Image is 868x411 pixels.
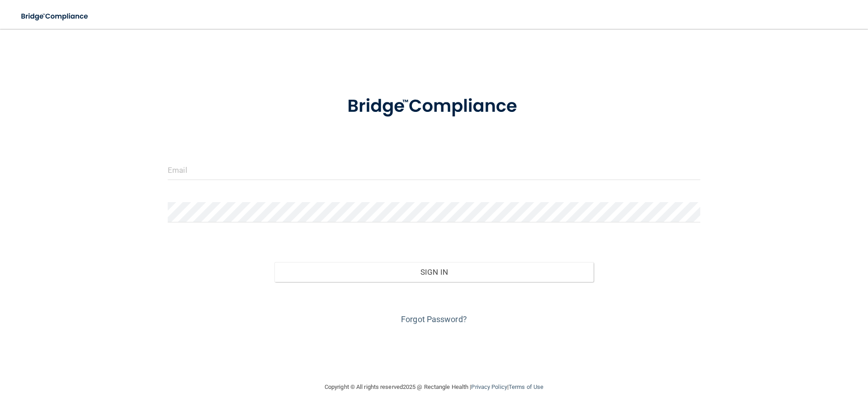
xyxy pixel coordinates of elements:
[14,7,97,26] img: bridge_compliance_login_screen.278c3ca4.svg
[401,314,467,324] a: Forgot Password?
[329,83,539,130] img: bridge_compliance_login_screen.278c3ca4.svg
[471,383,507,390] a: Privacy Policy
[168,160,700,180] input: Email
[509,383,543,390] a: Terms of Use
[269,373,599,402] div: Copyright © All rights reserved 2025 @ Rectangle Health | |
[274,262,594,282] button: Sign In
